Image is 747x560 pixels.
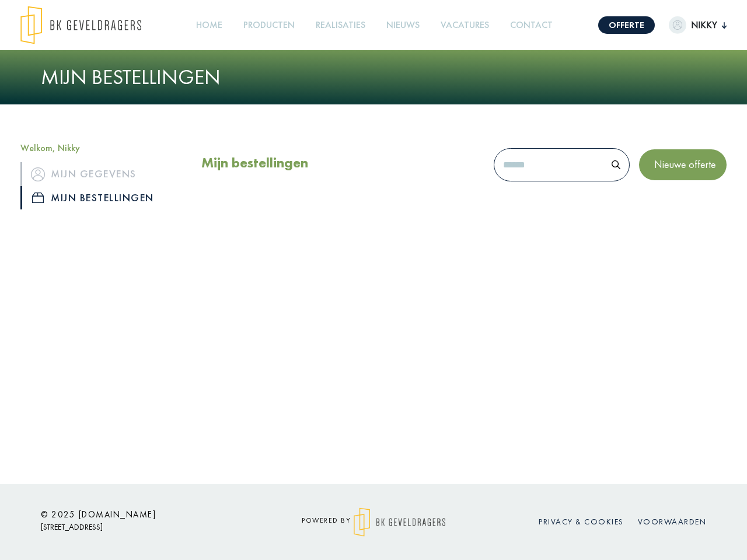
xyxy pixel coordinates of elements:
[669,16,727,34] button: Nikky
[354,508,445,537] img: logo
[20,6,141,44] img: logo
[539,516,624,527] a: Privacy & cookies
[436,12,494,38] a: Vacatures
[268,508,479,537] div: powered by
[686,18,722,32] span: Nikky
[20,162,184,185] a: iconMijn gegevens
[20,186,184,209] a: iconMijn bestellingen
[191,12,227,38] a: Home
[598,16,655,34] a: Offerte
[382,12,424,38] a: Nieuws
[20,142,184,153] h5: Welkom, Nikky
[41,520,251,534] p: [STREET_ADDRESS]
[650,157,716,171] span: Nieuwe offerte
[239,12,299,38] a: Producten
[638,516,707,527] a: Voorwaarden
[201,155,308,171] h2: Mijn bestellingen
[31,167,45,181] img: icon
[32,192,44,203] img: icon
[41,509,251,520] h6: © 2025 [DOMAIN_NAME]
[612,160,620,169] img: search.svg
[669,16,686,34] img: dummypic.png
[505,12,557,38] a: Contact
[41,65,706,90] h1: Mijn bestellingen
[311,12,370,38] a: Realisaties
[639,149,727,180] button: Nieuwe offerte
